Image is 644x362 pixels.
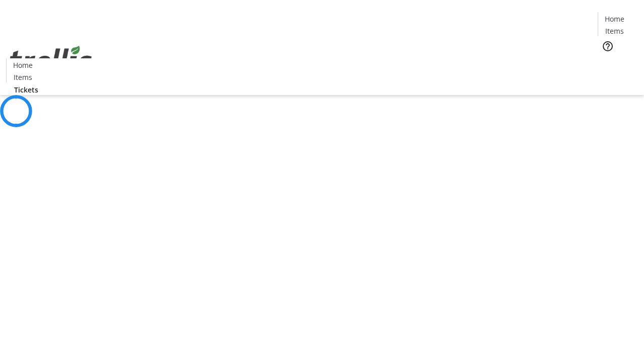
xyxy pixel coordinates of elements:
span: Tickets [606,58,630,69]
img: Orient E2E Organization PY8owYgghp's Logo [6,35,96,85]
span: Items [605,26,624,36]
a: Home [598,14,630,24]
button: Help [598,36,618,56]
span: Items [14,72,32,82]
a: Tickets [598,58,638,69]
span: Tickets [14,84,38,95]
a: Items [598,26,630,36]
span: Home [13,60,33,70]
a: Tickets [6,84,46,95]
a: Home [7,60,39,70]
a: Items [7,72,39,82]
span: Home [605,14,624,24]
